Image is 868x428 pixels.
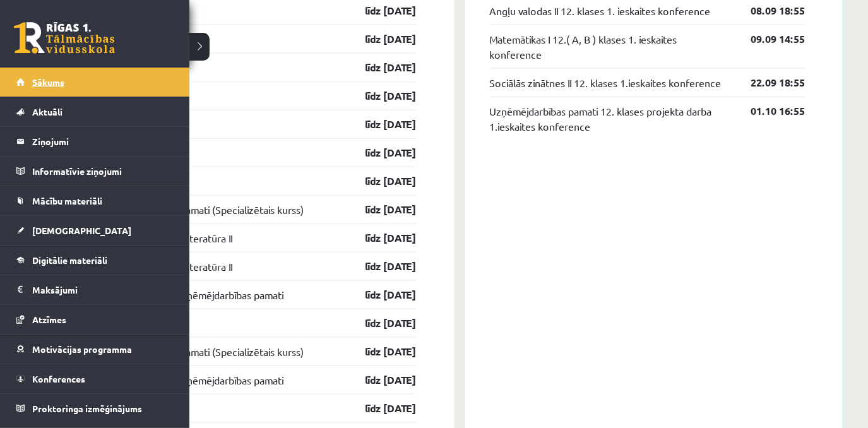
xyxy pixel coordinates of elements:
[490,75,722,90] a: Sociālās zinātnes II 12. klases 1.ieskaites konference
[32,76,64,88] span: Sākums
[343,88,417,104] a: līdz [DATE]
[101,372,283,388] a: Projekta darbs - Uzņēmējdarbības pamati
[32,225,131,236] span: [DEMOGRAPHIC_DATA]
[343,32,417,47] a: līdz [DATE]
[14,22,115,54] a: Rīgas 1. Tālmācības vidusskola
[16,186,174,215] a: Mācību materiāli
[16,246,174,275] a: Digitālie materiāli
[16,275,174,304] a: Maksājumi
[32,314,66,325] span: Atzīmes
[343,3,417,18] a: līdz [DATE]
[16,127,174,156] a: Ziņojumi
[101,344,304,359] a: Uzņēmējdarbības pamati (Specializētais kurss)
[32,106,62,117] span: Aktuāli
[32,343,132,355] span: Motivācijas programma
[490,104,732,134] a: Uzņēmējdarbības pamati 12. klases projekta darba 1.ieskaites konference
[32,254,107,266] span: Digitālie materiāli
[101,287,283,302] a: Projekta darbs - Uzņēmējdarbības pamati
[16,216,174,245] a: [DEMOGRAPHIC_DATA]
[490,32,732,62] a: Matemātikas I 12.( A, B ) klases 1. ieskaites konference
[16,97,174,126] a: Aktuāli
[343,230,417,246] a: līdz [DATE]
[490,3,711,18] a: Angļu valodas II 12. klases 1. ieskaites konference
[16,335,174,364] a: Motivācijas programma
[16,394,174,423] a: Proktoringa izmēģinājums
[101,202,304,217] a: Uzņēmējdarbības pamati (Specializētais kurss)
[32,275,174,304] legend: Maksājumi
[32,157,174,186] legend: Informatīvie ziņojumi
[343,316,417,331] a: līdz [DATE]
[343,344,417,359] a: līdz [DATE]
[343,259,417,274] a: līdz [DATE]
[16,68,174,97] a: Sākums
[732,75,805,90] a: 22.09 18:55
[32,127,174,156] legend: Ziņojumi
[732,3,805,18] a: 08.09 18:55
[343,174,417,189] a: līdz [DATE]
[16,157,174,186] a: Informatīvie ziņojumi
[32,403,142,414] span: Proktoringa izmēģinājums
[32,373,85,384] span: Konferences
[16,305,174,334] a: Atzīmes
[32,195,102,206] span: Mācību materiāli
[343,145,417,160] a: līdz [DATE]
[343,287,417,302] a: līdz [DATE]
[732,32,805,47] a: 09.09 14:55
[16,364,174,393] a: Konferences
[732,104,805,119] a: 01.10 16:55
[343,60,417,75] a: līdz [DATE]
[343,401,417,416] a: līdz [DATE]
[343,117,417,132] a: līdz [DATE]
[343,202,417,217] a: līdz [DATE]
[343,372,417,388] a: līdz [DATE]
